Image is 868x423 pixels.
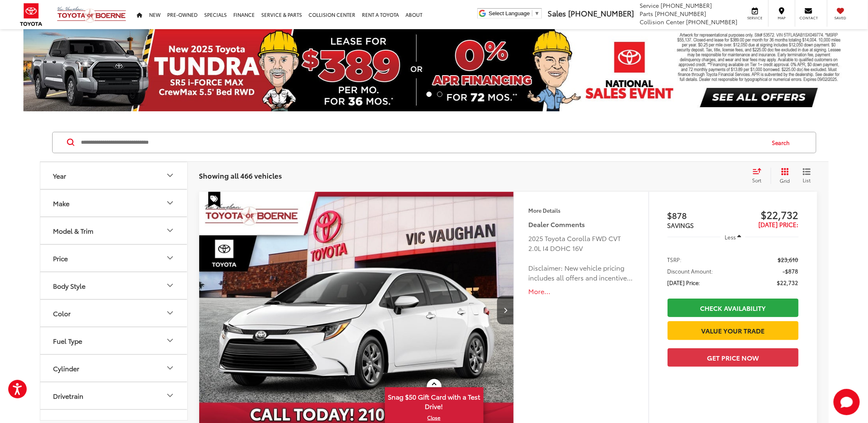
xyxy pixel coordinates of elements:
span: SAVINGS [668,221,694,230]
button: Get Price Now [668,348,799,367]
span: $22,732 [733,208,799,221]
span: [DATE] Price: [668,278,700,287]
span: Collision Center [640,18,684,26]
span: Showing all 466 vehicles [199,170,282,180]
button: Toggle Chat Window [833,389,860,415]
span: Contact [799,15,818,21]
div: Cylinder [53,364,80,372]
button: More... [528,287,634,296]
span: Saved [831,15,850,21]
svg: Start Chat [833,389,860,415]
div: Fuel Type [165,336,175,345]
div: Model & Trim [165,225,175,235]
button: YearYear [40,162,188,189]
a: Value Your Trade [668,321,799,340]
span: Parts [640,9,653,18]
div: Model & Trim [53,227,94,234]
span: $878 [668,209,733,221]
a: Check Availability [668,299,799,317]
button: Select sort value [748,168,771,184]
div: Color [53,309,71,317]
span: Service [640,1,659,9]
div: Make [165,198,175,208]
span: Map [773,15,791,21]
img: New 2025 Toyota Tundra [23,29,845,111]
button: DrivetrainDrivetrain [40,382,188,409]
div: Year [165,170,175,180]
span: [DATE] Price: [759,220,799,229]
span: [PHONE_NUMBER] [686,18,737,26]
span: $23,610 [778,255,799,264]
div: Color [165,308,175,318]
span: Less [725,233,736,241]
button: ColorColor [40,300,188,326]
button: PricePrice [40,245,188,271]
a: Select Language​ [489,10,540,16]
span: Snag $50 Gift Card with a Test Drive! [386,388,483,413]
div: Make [53,199,70,207]
h4: More Details [528,207,634,213]
button: MakeMake [40,190,188,216]
span: Sort [753,177,762,184]
button: CylinderCylinder [40,355,188,382]
span: List [803,177,811,184]
span: Sales [548,8,566,18]
img: Vic Vaughan Toyota of Boerne [57,6,127,23]
button: Search [764,132,802,153]
span: [PHONE_NUMBER] [568,8,634,18]
div: 2025 Toyota Corolla FWD CVT 2.0L I4 DOHC 16V Disclaimer: New vehicle pricing includes all offers ... [528,233,634,283]
button: Model & TrimModel & Trim [40,217,188,244]
div: Drivetrain [53,392,84,400]
span: [PHONE_NUMBER] [655,9,706,18]
div: Year [53,172,67,179]
button: Grid View [771,168,797,184]
button: Next image [497,296,513,324]
button: Fuel TypeFuel Type [40,327,188,354]
span: Select Language [489,10,530,16]
span: Grid [780,177,790,184]
span: ▼ [534,10,540,16]
button: Body StyleBody Style [40,272,188,299]
span: [PHONE_NUMBER] [661,1,712,9]
button: List View [797,168,817,184]
span: Discount Amount: [668,267,714,275]
div: Cylinder [165,363,175,373]
span: Service [746,15,764,21]
div: Body Style [165,280,175,290]
div: Fuel Type [53,337,83,345]
div: Price [53,254,68,262]
input: Search by Make, Model, or Keyword [81,133,764,152]
h5: Dealer Comments [528,219,634,229]
div: Price [165,253,175,263]
span: Special [208,192,221,207]
div: Body Style [53,282,86,290]
span: -$878 [783,267,799,275]
button: Less [721,230,745,244]
span: $22,732 [777,278,799,287]
span: TSRP: [668,255,682,264]
div: Drivetrain [165,391,175,400]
